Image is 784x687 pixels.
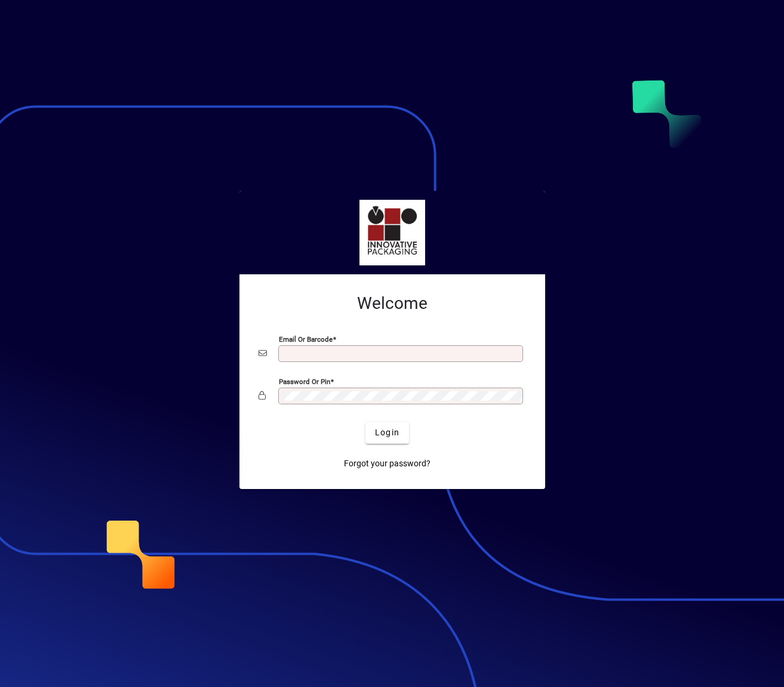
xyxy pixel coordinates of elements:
h2: Welcome [259,293,526,314]
mat-label: Email or Barcode [279,335,333,343]
span: Forgot your password? [344,457,431,470]
a: Forgot your password? [339,453,435,475]
button: Login [365,422,409,444]
span: Login [375,426,399,439]
mat-label: Password or Pin [279,377,330,385]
